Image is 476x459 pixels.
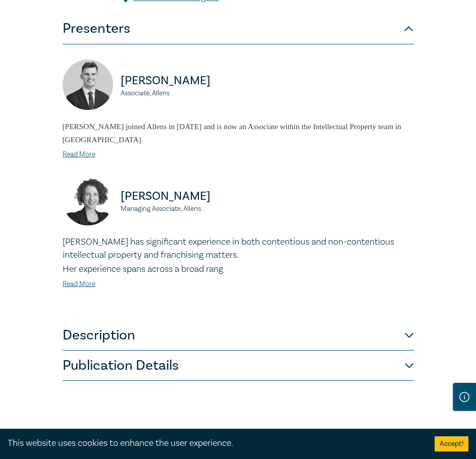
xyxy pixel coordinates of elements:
[459,392,469,402] img: Information Icon
[8,437,419,450] div: This website uses cookies to enhance the user experience.
[121,205,414,212] small: Managing Associate, Allens
[63,150,95,159] a: Read More
[63,122,401,144] span: [PERSON_NAME] joined Allens in [DATE] and is now an Associate within the Intellectual Property te...
[63,175,113,225] img: https://s3.ap-southeast-2.amazonaws.com/leo-cussen-store-production-content/Contacts/Nadia%20Diaz...
[63,320,414,351] button: Description
[121,188,414,204] p: [PERSON_NAME]
[63,60,113,110] img: https://s3.ap-southeast-2.amazonaws.com/leo-cussen-store-production-content/Contacts/Robert%20Vie...
[63,263,414,276] p: Her experience spans across a broad rang
[121,73,414,89] p: [PERSON_NAME]
[63,351,414,381] button: Publication Details
[121,90,414,97] small: Associate, Allens
[63,279,95,289] a: Read More
[63,236,414,262] p: [PERSON_NAME] has significant experience in both contentious and non-contentious intellectual pro...
[435,436,468,451] button: Accept cookies
[63,14,414,44] button: Presenters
